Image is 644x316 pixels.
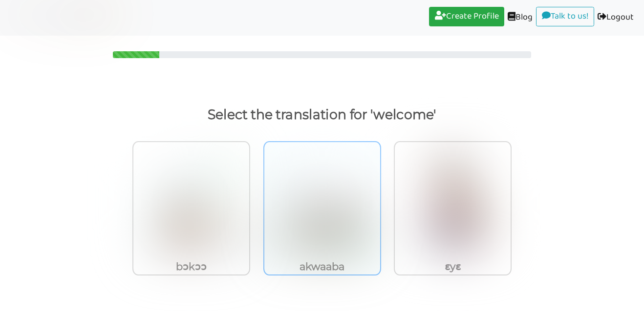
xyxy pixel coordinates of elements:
[429,7,504,26] a: Create Profile
[594,7,637,29] a: Logout
[504,7,536,29] a: Blog
[133,258,249,275] p: bɔkɔɔ
[395,258,511,275] p: ɛyɛ
[7,5,130,30] img: Select Course Page
[264,258,380,275] p: akwaaba
[536,7,594,26] a: Talk to us!
[402,150,503,258] img: certified3.png
[16,103,628,126] p: Select the translation for 'welcome'
[141,150,242,258] img: yoga-calm-girl.png
[272,150,373,258] img: akwaaba-named-common3.png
